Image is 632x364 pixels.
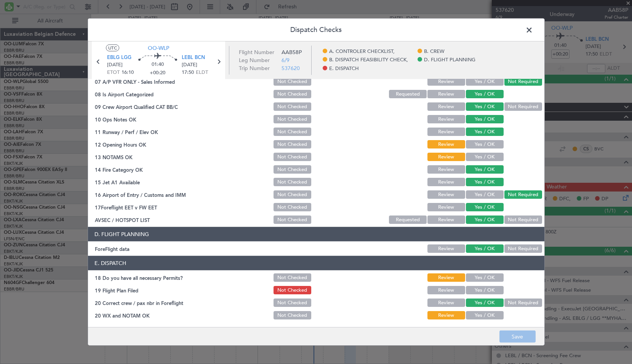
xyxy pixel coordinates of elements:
[466,128,504,136] button: Yes / OK
[466,77,504,86] button: Yes / OK
[466,203,504,211] button: Yes / OK
[466,90,504,98] button: Yes / OK
[504,299,542,307] button: Not Required
[88,19,544,42] header: Dispatch Checks
[504,77,542,86] button: Not Required
[466,190,504,199] button: Yes / OK
[466,140,504,148] button: Yes / OK
[466,286,504,294] button: Yes / OK
[466,273,504,282] button: Yes / OK
[466,178,504,186] button: Yes / OK
[466,165,504,174] button: Yes / OK
[466,244,504,253] button: Yes / OK
[466,311,504,319] button: Yes / OK
[504,190,542,199] button: Not Required
[466,102,504,111] button: Yes / OK
[466,115,504,123] button: Yes / OK
[504,216,542,224] button: Not Required
[504,244,542,253] button: Not Required
[466,153,504,161] button: Yes / OK
[466,216,504,224] button: Yes / OK
[466,299,504,307] button: Yes / OK
[504,102,542,111] button: Not Required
